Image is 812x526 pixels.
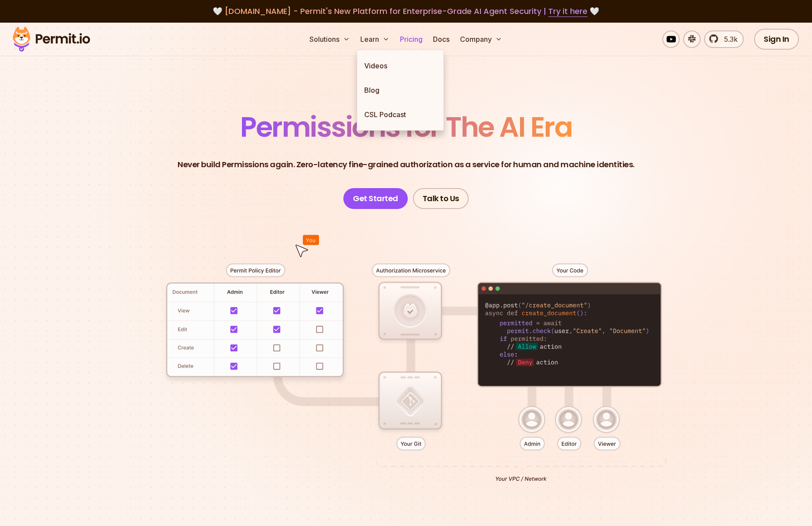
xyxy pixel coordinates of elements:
[429,30,453,48] a: Docs
[456,30,506,48] button: Company
[704,30,744,48] a: 5.3k
[357,78,443,102] a: Blog
[396,30,426,48] a: Pricing
[357,102,443,127] a: CSL Podcast
[178,158,634,171] p: Never build Permissions again. Zero-latency fine-grained authorization as a service for human and...
[240,108,572,146] span: Permissions for The AI Era
[357,54,443,78] a: Videos
[306,30,353,48] button: Solutions
[548,6,587,17] a: Try it here
[21,5,791,17] div: 🤍 🤍
[357,30,393,48] button: Learn
[413,188,469,209] a: Talk to Us
[719,34,738,44] span: 5.3k
[9,24,94,54] img: Permit logo
[754,29,799,50] a: Sign In
[225,6,587,17] span: [DOMAIN_NAME] - Permit's New Platform for Enterprise-Grade AI Agent Security |
[343,188,408,209] a: Get Started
